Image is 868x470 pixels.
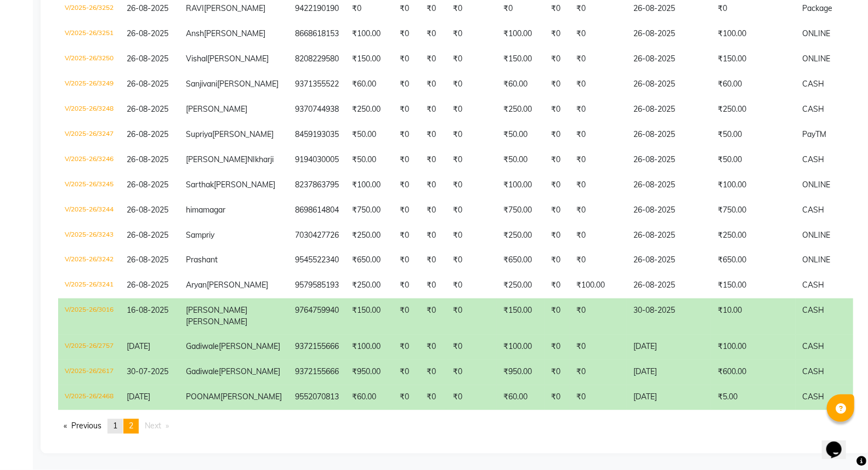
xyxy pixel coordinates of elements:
[186,317,247,327] span: [PERSON_NAME]
[186,280,207,290] span: Aryan
[544,122,570,147] td: ₹0
[497,72,544,97] td: ₹60.00
[58,173,120,198] td: V/2025-26/3245
[58,122,120,147] td: V/2025-26/3247
[570,248,627,273] td: ₹0
[420,21,446,47] td: ₹0
[288,299,345,335] td: 9764759940
[58,97,120,122] td: V/2025-26/3248
[544,299,570,335] td: ₹0
[570,47,627,72] td: ₹0
[203,205,225,215] span: magar
[186,205,203,215] span: hima
[288,273,345,299] td: 9579585193
[345,47,393,72] td: ₹150.00
[58,419,107,434] a: Previous
[570,273,627,299] td: ₹100.00
[420,273,446,299] td: ₹0
[570,385,627,410] td: ₹0
[127,129,168,139] span: 26-08-2025
[127,79,168,89] span: 26-08-2025
[127,342,150,352] span: [DATE]
[497,223,544,248] td: ₹250.00
[420,72,446,97] td: ₹0
[802,180,830,190] span: ONLINE
[570,21,627,47] td: ₹0
[288,173,345,198] td: 8237863795
[497,21,544,47] td: ₹100.00
[446,21,497,47] td: ₹0
[393,248,420,273] td: ₹0
[420,223,446,248] td: ₹0
[420,299,446,335] td: ₹0
[711,223,796,248] td: ₹250.00
[802,367,824,377] span: CASH
[186,306,247,316] span: [PERSON_NAME]
[627,248,711,273] td: 26-08-2025
[186,392,220,402] span: POONAM
[345,360,393,385] td: ₹950.00
[802,255,830,265] span: ONLINE
[204,3,265,13] span: [PERSON_NAME]
[497,385,544,410] td: ₹60.00
[446,97,497,122] td: ₹0
[186,129,212,139] span: Supriya
[446,72,497,97] td: ₹0
[802,306,824,316] span: CASH
[288,223,345,248] td: 7030427726
[345,72,393,97] td: ₹60.00
[544,97,570,122] td: ₹0
[497,173,544,198] td: ₹100.00
[627,299,711,335] td: 30-08-2025
[627,97,711,122] td: 26-08-2025
[446,47,497,72] td: ₹0
[219,367,280,377] span: [PERSON_NAME]
[58,299,120,335] td: V/2025-26/3016
[186,180,214,190] span: Sarthak
[822,426,857,459] iframe: chat widget
[345,198,393,223] td: ₹750.00
[446,223,497,248] td: ₹0
[58,223,120,248] td: V/2025-26/3243
[288,360,345,385] td: 9372155666
[497,335,544,360] td: ₹100.00
[627,335,711,360] td: [DATE]
[711,385,796,410] td: ₹5.00
[802,104,824,114] span: CASH
[212,129,274,139] span: [PERSON_NAME]
[345,147,393,173] td: ₹50.00
[420,385,446,410] td: ₹0
[58,147,120,173] td: V/2025-26/3246
[58,385,120,410] td: V/2025-26/2468
[627,122,711,147] td: 26-08-2025
[711,21,796,47] td: ₹100.00
[802,230,830,240] span: ONLINE
[393,299,420,335] td: ₹0
[58,72,120,97] td: V/2025-26/3249
[711,198,796,223] td: ₹750.00
[627,360,711,385] td: [DATE]
[570,97,627,122] td: ₹0
[127,28,168,38] span: 26-08-2025
[497,360,544,385] td: ₹950.00
[127,367,168,377] span: 30-07-2025
[345,122,393,147] td: ₹50.00
[802,342,824,352] span: CASH
[497,122,544,147] td: ₹50.00
[420,335,446,360] td: ₹0
[711,147,796,173] td: ₹50.00
[186,28,204,38] span: Ansh
[345,299,393,335] td: ₹150.00
[393,223,420,248] td: ₹0
[446,147,497,173] td: ₹0
[544,47,570,72] td: ₹0
[446,360,497,385] td: ₹0
[627,173,711,198] td: 26-08-2025
[446,122,497,147] td: ₹0
[288,122,345,147] td: 8459193035
[570,72,627,97] td: ₹0
[127,306,168,316] span: 16-08-2025
[446,385,497,410] td: ₹0
[570,198,627,223] td: ₹0
[420,198,446,223] td: ₹0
